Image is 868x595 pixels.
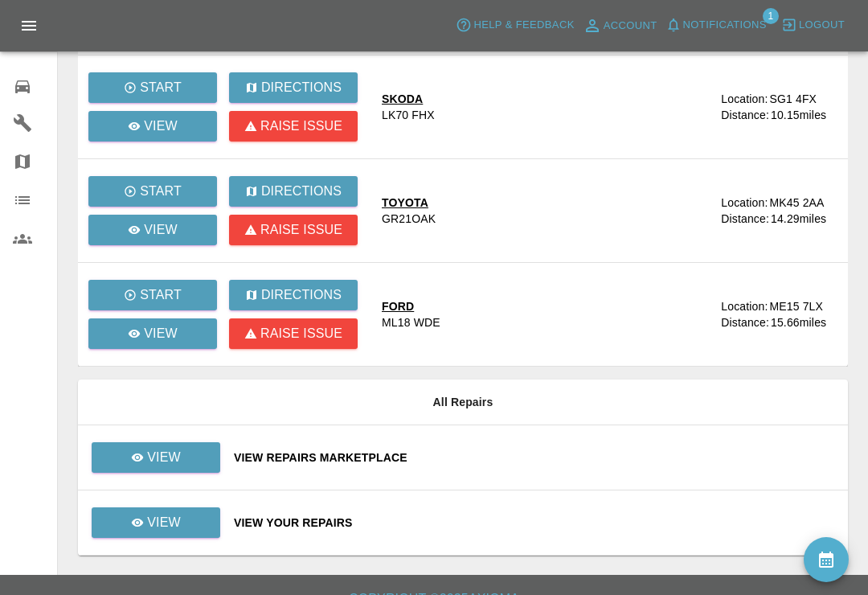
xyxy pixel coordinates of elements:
[683,16,767,35] span: Notifications
[721,107,769,123] div: Distance:
[721,298,835,330] a: Location:ME15 7LXDistance:15.66miles
[88,72,217,103] button: Start
[473,16,574,35] span: Help & Feedback
[382,314,440,330] div: ML18 WDE
[234,515,835,531] a: View Your Repairs
[604,17,657,35] span: Account
[140,182,182,201] p: Start
[721,91,835,123] a: Location:SG1 4FXDistance:10.15miles
[229,72,358,103] button: Directions
[144,117,178,136] p: View
[229,318,358,349] button: Raise issue
[763,8,779,24] span: 1
[721,314,769,330] div: Distance:
[382,211,436,227] div: GR21OAK
[382,195,436,211] div: TOYOTA
[140,78,182,97] p: Start
[91,515,221,528] a: View
[88,176,217,207] button: Start
[234,449,835,466] a: View Repairs Marketplace
[799,16,845,35] span: Logout
[147,448,181,467] p: View
[92,442,220,473] a: View
[260,117,342,136] p: Raise issue
[88,280,217,310] button: Start
[661,13,771,38] button: Notifications
[229,176,358,207] button: Directions
[10,6,48,45] button: Open drawer
[721,298,768,314] div: Location:
[88,318,217,349] a: View
[229,111,358,142] button: Raise issue
[144,324,178,343] p: View
[579,13,661,39] a: Account
[260,220,342,240] p: Raise issue
[769,195,824,211] div: MK45 2AA
[140,285,182,305] p: Start
[147,513,181,532] p: View
[721,211,769,227] div: Distance:
[769,298,823,314] div: ME15 7LX
[91,450,221,463] a: View
[777,13,849,38] button: Logout
[382,298,440,314] div: FORD
[804,537,849,582] button: availability
[88,111,217,142] a: View
[721,195,835,227] a: Location:MK45 2AADistance:14.29miles
[771,211,835,227] div: 14.29 miles
[229,280,358,310] button: Directions
[144,220,178,240] p: View
[771,107,835,123] div: 10.15 miles
[382,91,435,107] div: SKODA
[261,285,342,305] p: Directions
[260,324,342,343] p: Raise issue
[92,507,220,538] a: View
[88,215,217,245] a: View
[721,91,768,107] div: Location:
[721,195,768,211] div: Location:
[382,195,708,227] a: TOYOTAGR21OAK
[229,215,358,245] button: Raise issue
[452,13,578,38] button: Help & Feedback
[78,380,848,425] th: All Repairs
[382,91,708,123] a: SKODALK70 FHX
[261,182,342,201] p: Directions
[771,314,835,330] div: 15.66 miles
[382,107,435,123] div: LK70 FHX
[261,78,342,97] p: Directions
[769,91,817,107] div: SG1 4FX
[382,298,708,330] a: FORDML18 WDE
